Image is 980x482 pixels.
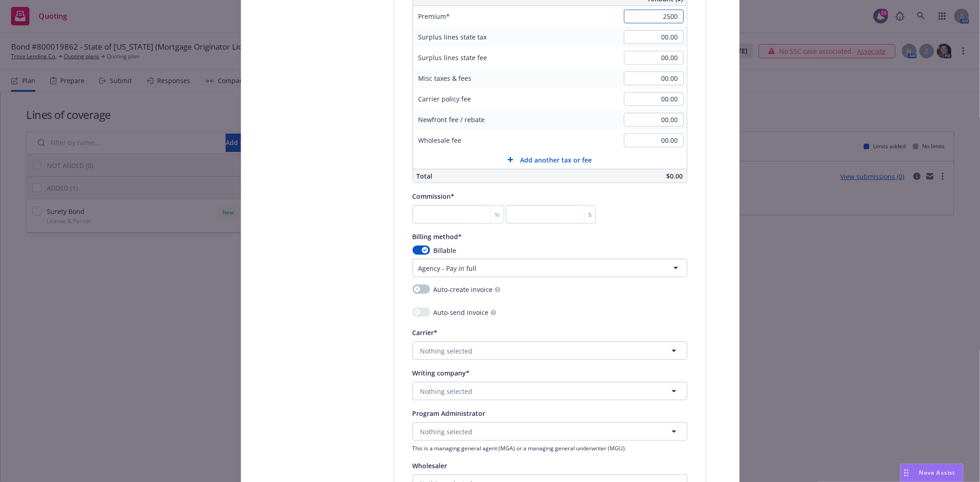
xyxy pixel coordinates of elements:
[413,461,448,470] span: Wholesaler
[419,115,485,124] span: Newfront fee / rebate
[624,72,684,85] input: 0.00
[624,30,684,44] input: 0.00
[419,12,450,21] span: Premium
[521,155,592,165] span: Add another tax or fee
[624,10,684,23] input: 0.00
[494,210,500,219] span: %
[900,464,963,482] button: Nova Assist
[624,51,684,65] input: 0.00
[419,74,472,83] span: Misc taxes & fees
[413,369,470,377] span: Writing company*
[413,232,462,241] span: Billing method*
[413,382,687,400] button: Nothing selected
[667,172,683,180] span: $0.00
[417,172,433,180] span: Total
[419,53,487,62] span: Surplus lines state fee
[413,342,687,360] button: Nothing selected
[420,427,473,437] span: Nothing selected
[434,285,493,294] span: Auto-create invoice
[420,387,473,396] span: Nothing selected
[413,246,687,255] div: Billable
[419,33,487,41] span: Surplus lines state tax
[413,192,455,201] span: Commission*
[624,134,684,147] input: 0.00
[413,444,687,452] span: This is a managing general agent (MGA) or a managing general underwriter (MGU).
[624,113,684,127] input: 0.00
[624,92,684,106] input: 0.00
[588,210,592,219] span: $
[413,328,438,337] span: Carrier*
[434,308,489,317] span: Auto-send invoice
[901,464,912,482] div: Drag to move
[419,136,462,145] span: Wholesale fee
[420,346,473,356] span: Nothing selected
[413,409,486,418] span: Program Administrator
[413,151,687,169] button: Add another tax or fee
[413,422,687,441] button: Nothing selected
[919,469,956,476] span: Nova Assist
[419,95,471,103] span: Carrier policy fee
